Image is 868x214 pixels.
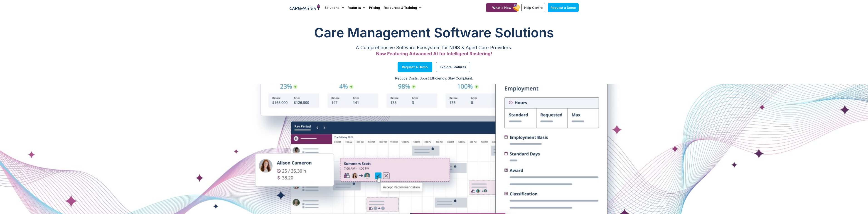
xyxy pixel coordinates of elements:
[3,76,865,81] p: Reduce Costs. Boost Efficiency. Stay Compliant.
[290,24,579,42] h1: Care Management Software Solutions
[551,6,576,10] span: Request a Demo
[521,3,545,12] a: Help Centre
[376,51,492,56] span: Now Featuring Advanced AI for Intelligent Rostering!
[486,3,517,12] a: What's New
[398,62,432,72] a: Request a Demo
[440,66,466,68] span: Explore Features
[492,6,511,10] span: What's New
[436,62,470,72] a: Explore Features
[548,3,579,12] a: Request a Demo
[402,66,428,68] span: Request a Demo
[290,46,579,49] p: A Comprehensive Software Ecosystem for NDIS & Aged Care Providers.
[524,6,543,10] span: Help Centre
[290,4,320,11] img: CareMaster Logo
